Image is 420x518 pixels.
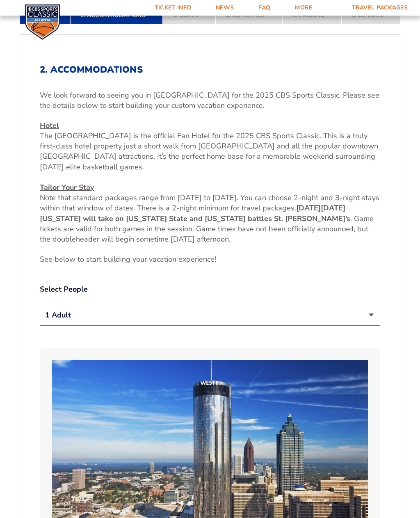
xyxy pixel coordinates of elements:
[40,193,379,213] span: Note that standard packages range from [DATE] to [DATE]. You can choose 2-night and 3-night stays...
[40,121,59,130] u: Hotel
[296,203,345,213] strong: [DATE][DATE]
[40,254,380,265] p: See below to start building your vacation e
[40,131,378,172] span: The [GEOGRAPHIC_DATA] is the official Fan Hotel for the 2025 CBS Sports Classic. This is a truly ...
[40,64,380,75] h2: 2. Accommodations
[40,284,380,294] label: Select People
[40,214,350,224] strong: [US_STATE] will take on [US_STATE] State and [US_STATE] battles St. [PERSON_NAME]’s
[40,214,374,244] span: . Game tickets are valid for both games in the session. Game times have not been officially annou...
[40,183,94,192] u: Tailor Your Stay
[183,254,216,264] span: xperience!
[40,90,380,111] p: We look forward to seeing you in [GEOGRAPHIC_DATA] for the 2025 CBS Sports Classic. Please see th...
[25,4,60,40] img: CBS Sports Classic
